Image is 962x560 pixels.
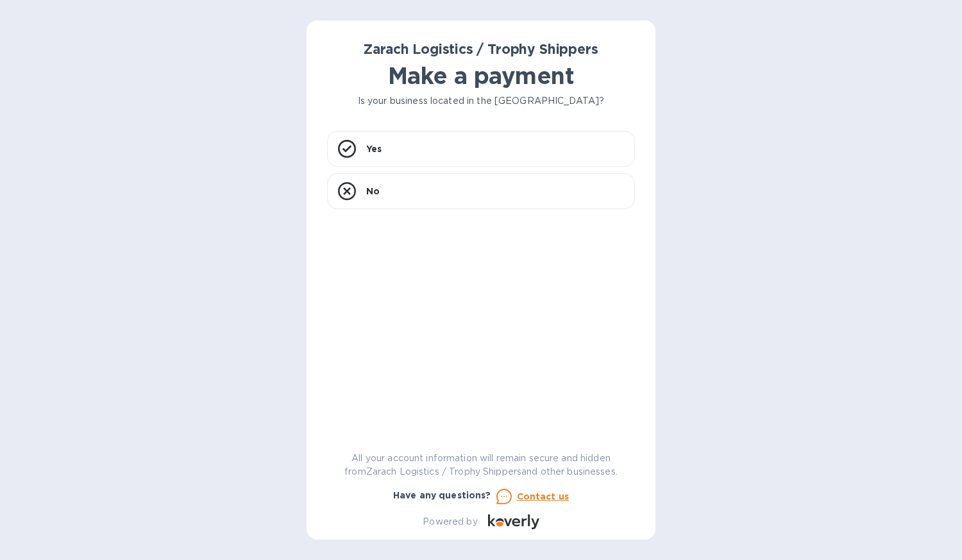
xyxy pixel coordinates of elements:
[327,62,635,89] h1: Make a payment
[366,142,382,155] p: Yes
[517,491,570,502] u: Contact us
[327,452,635,479] p: All your account information will remain secure and hidden from Zarach Logistics / Trophy Shipper...
[366,185,380,198] p: No
[327,94,635,108] p: Is your business located in the [GEOGRAPHIC_DATA]?
[364,41,598,57] b: Zarach Logistics / Trophy Shippers
[423,515,477,529] p: Powered by
[393,490,491,500] b: Have any questions?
